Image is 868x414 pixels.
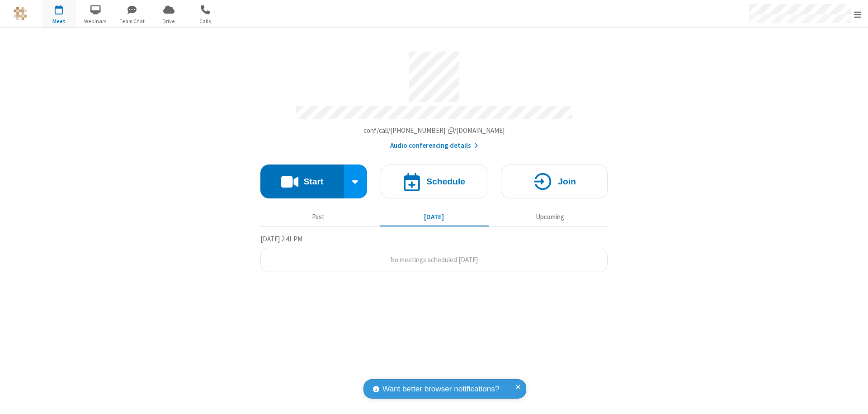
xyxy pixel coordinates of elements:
[501,165,608,198] button: Join
[14,7,27,20] img: QA Selenium DO NOT DELETE OR CHANGE
[79,17,113,25] span: Webinars
[260,234,608,273] section: Today's Meetings
[382,383,499,395] span: Want better browser notifications?
[260,45,608,151] section: Account details
[42,17,76,25] span: Meet
[264,208,373,226] button: Past
[363,126,505,135] span: Copy my meeting room link
[380,208,489,226] button: [DATE]
[390,141,478,151] button: Audio conferencing details
[115,17,149,25] span: Team Chat
[845,390,861,408] iframe: Chat
[426,177,465,186] h4: Schedule
[495,208,604,226] button: Upcoming
[152,17,186,25] span: Drive
[189,17,222,25] span: Calls
[381,165,487,198] button: Schedule
[344,165,368,198] div: Start conference options
[390,255,478,264] span: No meetings scheduled [DATE]
[260,165,344,198] button: Start
[303,177,323,186] h4: Start
[363,126,505,136] button: Copy my meeting room linkCopy my meeting room link
[558,177,576,186] h4: Join
[260,235,302,243] span: [DATE] 2:41 PM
